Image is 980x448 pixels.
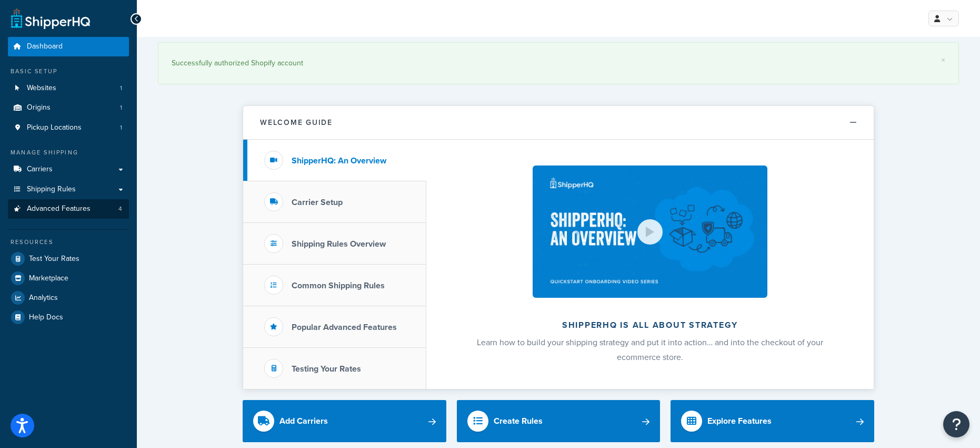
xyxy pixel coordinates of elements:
[29,274,68,283] span: Marketplace
[29,294,58,303] span: Analytics
[8,238,129,247] div: Resources
[8,160,129,179] a: Carriers
[8,118,129,138] a: Pickup Locations1
[477,336,823,363] span: Learn how to build your shipping strategy and put it into action… and into the checkout of your e...
[120,84,122,93] span: 1
[8,288,129,307] a: Analytics
[8,67,129,76] div: Basic Setup
[27,84,56,93] span: Websites
[27,204,91,213] span: Advanced Features
[292,281,385,290] h3: Common Shipping Rules
[292,239,386,249] h3: Shipping Rules Overview
[172,56,945,71] div: Successfully authorized Shopify account
[8,98,129,118] a: Origins1
[941,56,945,64] a: ×
[943,411,969,437] button: Open Resource Center
[279,414,328,428] div: Add Carriers
[292,198,343,207] h3: Carrier Setup
[533,165,767,298] img: ShipperHQ is all about strategy
[27,103,51,112] span: Origins
[8,249,129,268] a: Test Your Rates
[8,98,129,118] li: Origins
[8,79,129,98] li: Websites
[494,414,543,428] div: Create Rules
[8,37,129,56] a: Dashboard
[120,103,122,112] span: 1
[292,323,397,332] h3: Popular Advanced Features
[292,364,361,374] h3: Testing Your Rates
[120,123,122,132] span: 1
[27,185,76,194] span: Shipping Rules
[8,148,129,157] div: Manage Shipping
[292,156,386,165] h3: ShipperHQ: An Overview
[118,204,122,213] span: 4
[8,199,129,219] a: Advanced Features4
[8,118,129,138] li: Pickup Locations
[27,42,63,51] span: Dashboard
[8,180,129,199] a: Shipping Rules
[8,79,129,98] a: Websites1
[29,313,63,322] span: Help Docs
[707,414,772,428] div: Explore Features
[243,400,446,442] a: Add Carriers
[8,308,129,327] a: Help Docs
[27,165,53,174] span: Carriers
[457,400,661,442] a: Create Rules
[671,400,874,442] a: Explore Features
[243,106,874,140] button: Welcome Guide
[260,119,333,126] h2: Welcome Guide
[27,123,82,132] span: Pickup Locations
[8,199,129,219] li: Advanced Features
[8,269,129,288] a: Marketplace
[454,320,846,330] h2: ShipperHQ is all about strategy
[29,255,79,264] span: Test Your Rates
